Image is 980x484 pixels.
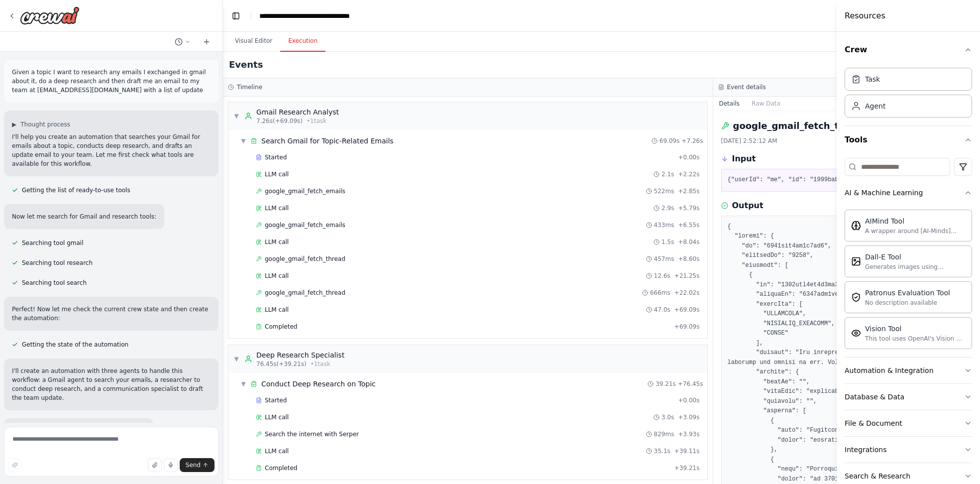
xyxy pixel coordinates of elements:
[845,445,886,455] div: Integrations
[845,437,972,463] button: Integrations
[265,464,297,472] span: Completed
[678,396,699,404] span: + 0.00s
[681,137,703,145] span: + 7.26s
[674,447,700,455] span: + 39.11s
[865,335,966,343] div: This tool uses OpenAI's Vision API to describe the contents of an image.
[654,255,674,263] span: 457ms
[865,252,966,262] div: Dall-E Tool
[654,272,670,280] span: 12.6s
[265,430,359,438] span: Search the internet with Serper
[259,11,350,21] nav: breadcrumb
[22,186,130,194] span: Getting the list of ready-to-use tools
[12,68,211,95] p: Given a topic I want to research any emails I exchanged in gmail about it, do a deep research and...
[164,458,178,472] button: Click to speak your automation idea
[265,238,289,246] span: LLM call
[678,238,699,246] span: + 8.04s
[171,36,195,48] button: Switch to previous chat
[261,136,394,146] span: Search Gmail for Topic-Related Emails
[22,239,83,247] span: Searching tool gmail
[865,288,950,298] div: Patronus Evaluation Tool
[845,358,972,383] button: Automation & Integration
[240,380,246,388] span: ▼
[845,126,972,154] button: Tools
[733,119,869,133] h2: google_gmail_fetch_thread
[678,204,699,212] span: + 5.79s
[678,380,703,388] span: + 76.45s
[265,170,289,178] span: LLM call
[865,216,966,226] div: AIMind Tool
[280,31,326,52] button: Execution
[845,410,972,436] button: File & Document
[865,299,950,307] div: No description available
[20,121,70,128] span: Thought process
[265,153,287,161] span: Started
[261,379,376,389] span: Conduct Deep Research on Topic
[661,170,674,178] span: 2.1s
[180,458,215,472] button: Send
[845,471,910,481] div: Search & Research
[199,36,215,48] button: Start a new chat
[148,458,162,472] button: Upload files
[311,360,330,368] span: • 1 task
[265,255,345,263] span: google_gmail_fetch_thread
[845,180,972,206] button: AI & Machine Learning
[12,132,211,168] p: I'll help you create an automation that searches your Gmail for emails about a topic, conducts de...
[851,292,861,302] img: Patronusevaltool
[8,458,22,472] button: Improve this prompt
[654,187,674,195] span: 522ms
[256,107,339,117] div: Gmail Research Analyst
[186,461,201,469] span: Send
[265,306,289,314] span: LLM call
[227,31,280,52] button: Visual Editor
[265,413,289,421] span: LLM call
[851,221,861,231] img: Aimindtool
[22,341,128,349] span: Getting the state of the automation
[265,204,289,212] span: LLM call
[307,117,327,125] span: • 1 task
[851,256,861,266] img: Dalletool
[233,112,239,120] span: ▼
[240,137,246,145] span: ▼
[12,305,211,323] p: Perfect! Now let me check the current crew state and then create the automation:
[727,83,766,91] h3: Event details
[674,464,700,472] span: + 39.21s
[265,447,289,455] span: LLM call
[12,121,16,128] span: ▶
[265,396,287,404] span: Started
[256,117,303,125] span: 7.26s (+69.09s)
[851,328,861,338] img: Visiontool
[678,221,699,229] span: + 6.55s
[674,306,700,314] span: + 69.09s
[678,413,699,421] span: + 3.09s
[265,272,289,280] span: LLM call
[229,58,263,72] h2: Events
[22,279,87,287] span: Searching tool search
[650,289,670,297] span: 666ms
[674,272,700,280] span: + 21.25s
[12,212,156,221] p: Now let me search for Gmail and research tools:
[865,101,885,111] div: Agent
[674,323,700,331] span: + 69.09s
[674,289,700,297] span: + 22.02s
[845,36,972,64] button: Crew
[654,447,670,455] span: 35.1s
[865,74,880,84] div: Task
[845,206,972,357] div: AI & Machine Learning
[845,384,972,410] button: Database & Data
[12,366,211,402] p: I'll create an automation with three agents to handle this workflow: a Gmail agent to search your...
[655,380,676,388] span: 39.21s
[229,9,243,23] button: Hide left sidebar
[233,355,239,363] span: ▼
[845,418,902,428] div: File & Document
[678,430,699,438] span: + 3.93s
[713,97,746,111] button: Details
[265,289,345,297] span: google_gmail_fetch_thread
[678,153,699,161] span: + 0.00s
[12,121,70,128] button: ▶Thought process
[265,187,345,195] span: google_gmail_fetch_emails
[659,137,680,145] span: 69.09s
[661,413,674,421] span: 3.0s
[865,263,966,271] div: Generates images using OpenAI's Dall-E model.
[678,170,699,178] span: + 2.22s
[237,83,262,91] h3: Timeline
